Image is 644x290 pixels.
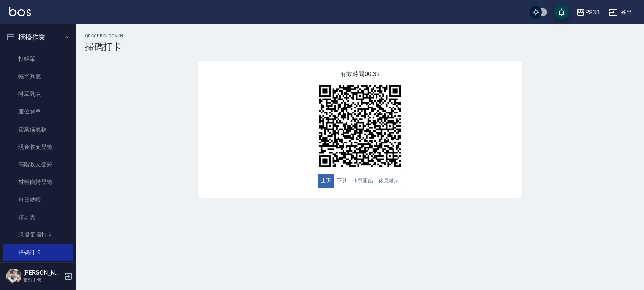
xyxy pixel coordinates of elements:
[3,156,73,173] a: 高階收支登錄
[3,191,73,209] a: 每日結帳
[3,173,73,191] a: 材料自購登錄
[23,277,62,284] p: 高階主管
[3,85,73,103] a: 掛單列表
[376,174,402,188] button: 休息結束
[3,103,73,120] a: 座位開單
[85,33,635,38] h2: QRcode Clock In
[85,41,635,52] h3: 掃碼打卡
[3,244,73,261] a: 掃碼打卡
[573,5,603,20] button: PS30
[334,174,350,188] button: 下班
[9,7,31,16] img: Logo
[198,61,522,198] div: 有效時間 00:32
[318,174,334,188] button: 上班
[3,138,73,156] a: 現金收支登錄
[3,68,73,85] a: 帳單列表
[3,27,73,47] button: 櫃檯作業
[3,209,73,226] a: 排班表
[585,8,600,17] div: PS30
[350,174,376,188] button: 休息開始
[6,269,21,284] img: Person
[3,50,73,68] a: 打帳單
[554,5,569,20] button: save
[3,226,73,244] a: 現場電腦打卡
[23,269,62,277] h5: [PERSON_NAME]
[3,121,73,138] a: 營業儀表板
[606,5,635,19] button: 登出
